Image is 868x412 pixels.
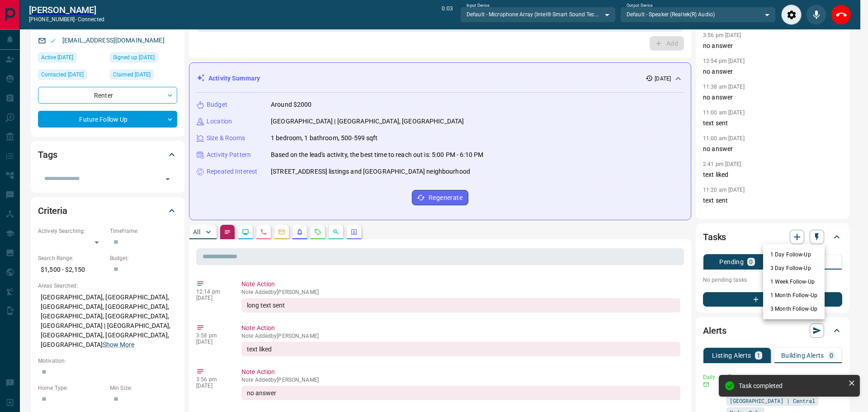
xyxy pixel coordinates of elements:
li: 1 Day Follow-Up [763,248,825,261]
li: 3 Day Follow-Up [763,261,825,275]
div: Task completed [739,382,844,389]
li: 1 Week Follow-Up [763,275,825,289]
li: 1 Month Follow-Up [763,289,825,302]
li: 3 Month Follow-Up [763,302,825,316]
